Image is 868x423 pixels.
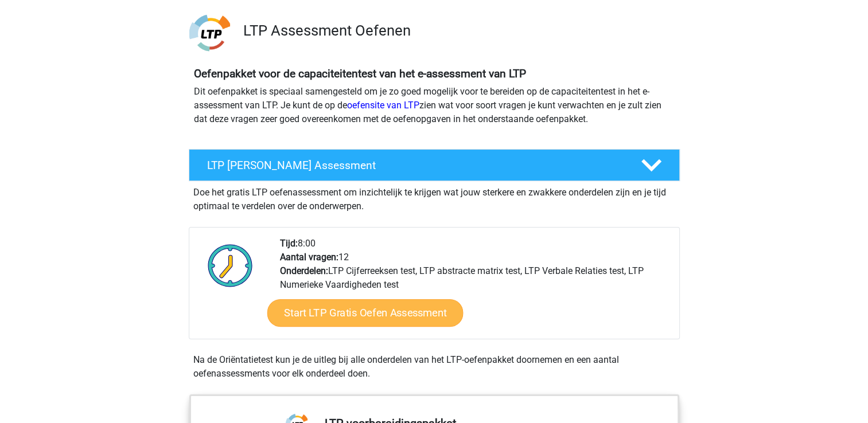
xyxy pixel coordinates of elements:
[347,100,419,111] a: oefensite van LTP
[271,237,679,339] div: 8:00 12 LTP Cijferreeksen test, LTP abstracte matrix test, LTP Verbale Relaties test, LTP Numerie...
[189,181,680,213] div: Doe het gratis LTP oefenassessment om inzichtelijk te krijgen wat jouw sterkere en zwakkere onder...
[194,85,675,126] p: Dit oefenpakket is speciaal samengesteld om je zo goed mogelijk voor te bereiden op de capaciteit...
[280,252,338,263] b: Aantal vragen:
[280,265,328,276] b: Onderdelen:
[243,22,671,40] h3: LTP Assessment Oefenen
[207,159,622,172] h4: LTP [PERSON_NAME] Assessment
[280,238,298,249] b: Tijd:
[184,149,684,181] a: LTP [PERSON_NAME] Assessment
[267,299,463,327] a: Start LTP Gratis Oefen Assessment
[194,67,526,80] b: Oefenpakket voor de capaciteitentest van het e-assessment van LTP
[201,237,259,294] img: Klok
[189,353,680,381] div: Na de Oriëntatietest kun je de uitleg bij alle onderdelen van het LTP-oefenpakket doornemen en ee...
[189,13,230,53] img: ltp.png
